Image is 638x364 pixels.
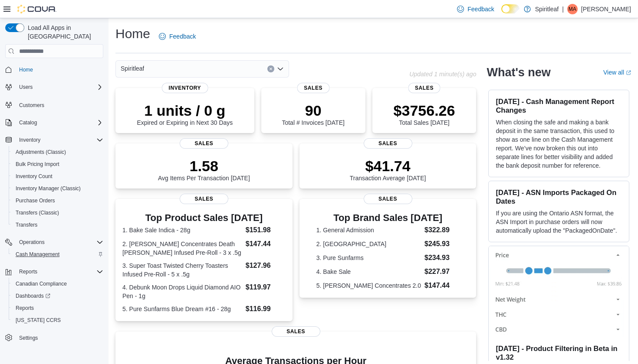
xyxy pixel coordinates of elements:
dd: $147.44 [424,280,459,291]
button: Transfers [9,219,107,231]
button: Reports [16,266,41,277]
a: Home [16,65,36,75]
div: Total Sales [DATE] [394,102,455,126]
button: Operations [16,237,48,247]
a: Feedback [155,28,199,45]
dt: 1. Bake Sale Indica - 28g [122,226,242,234]
span: Spiritleaf [121,63,144,74]
dt: 3. Pure Sunfarms [316,253,421,262]
a: Dashboards [12,291,54,301]
span: Transfers [16,221,37,228]
button: Inventory Manager (Classic) [9,182,107,195]
dd: $147.44 [246,239,286,249]
dd: $227.97 [424,266,459,277]
dd: $234.93 [424,253,459,263]
span: Settings [19,335,38,341]
button: Clear input [267,65,274,72]
a: Inventory Count [12,171,56,182]
span: Bulk Pricing Import [16,161,59,168]
button: Inventory [16,135,44,145]
svg: External link [626,70,631,75]
span: Feedback [169,32,196,41]
span: Purchase Orders [12,195,103,206]
dt: 4. Debunk Moon Drops Liquid Diamond AIO Pen - 1g [122,283,242,300]
span: Canadian Compliance [16,280,67,287]
div: Total # Invoices [DATE] [282,102,344,126]
p: Updated 1 minute(s) ago [409,71,476,78]
p: 1.58 [158,157,250,175]
span: Purchase Orders [16,197,55,204]
dd: $119.97 [246,282,286,292]
span: Customers [19,102,44,109]
div: Michael A [567,4,578,14]
h3: Top Brand Sales [DATE] [316,213,460,223]
img: Cova [17,5,56,13]
a: Customers [16,100,48,110]
span: Operations [16,237,103,247]
span: Load All Apps in [GEOGRAPHIC_DATA] [24,23,103,41]
button: Adjustments (Classic) [9,146,107,158]
span: Sales [272,326,320,337]
button: [US_STATE] CCRS [9,314,107,326]
button: Home [2,63,107,76]
dt: 2. [PERSON_NAME] Concentrates Death [PERSON_NAME] Infused Pre-Roll - 3 x .5g [122,240,242,257]
button: Transfers (Classic) [9,207,107,219]
h1: Home [115,25,150,42]
dt: 2. [GEOGRAPHIC_DATA] [316,240,421,248]
span: Inventory [162,83,208,93]
a: Transfers (Classic) [12,208,62,218]
button: Catalog [2,117,107,129]
dd: $116.99 [246,304,286,314]
span: Cash Management [16,251,59,258]
a: [US_STATE] CCRS [12,315,64,325]
dd: $245.93 [424,239,459,249]
span: Home [19,66,33,73]
h3: [DATE] - Product Filtering in Beta in v1.32 [496,344,622,361]
a: View allExternal link [603,69,631,76]
span: Reports [12,303,103,313]
a: Settings [16,333,41,343]
span: Inventory [16,135,103,145]
button: Open list of options [277,65,284,72]
h3: [DATE] - Cash Management Report Changes [496,97,622,114]
span: Bulk Pricing Import [12,159,103,169]
a: Cash Management [12,249,63,260]
a: Canadian Compliance [12,279,70,289]
span: Settings [16,332,103,343]
p: $3756.26 [394,102,455,119]
span: Sales [180,194,228,204]
a: Dashboards [9,290,107,302]
a: Inventory Manager (Classic) [12,183,84,194]
span: Inventory Count [12,171,103,182]
dt: 3. Super Toast Twisted Cherry Toasters Infused Pre-Roll - 5 x .5g [122,261,242,279]
div: Expired or Expiring in Next 30 Days [137,102,233,126]
span: [US_STATE] CCRS [16,317,61,324]
input: Dark Mode [501,4,520,13]
span: Reports [19,268,37,275]
button: Inventory Count [9,170,107,182]
span: Reports [16,305,34,312]
button: Settings [2,331,107,344]
p: When closing the safe and making a bank deposit in the same transaction, this used to show as one... [496,118,622,170]
p: Spiritleaf [535,4,559,14]
dt: 4. Bake Sale [316,267,421,276]
p: | [562,4,564,14]
span: Dashboards [16,292,50,299]
span: Customers [16,99,103,110]
span: Catalog [19,119,37,126]
p: $41.74 [350,157,426,175]
p: 1 units / 0 g [137,102,233,119]
span: Operations [19,239,45,246]
a: Transfers [12,220,41,230]
button: Reports [2,266,107,278]
div: Avg Items Per Transaction [DATE] [158,157,250,182]
button: Purchase Orders [9,195,107,207]
span: Catalog [16,117,103,128]
span: Dark Mode [501,13,502,14]
span: Adjustments (Classic) [12,147,103,157]
dt: 5. [PERSON_NAME] Concentrates 2.0 [316,281,421,290]
dt: 1. General Admission [316,226,421,234]
span: Sales [364,138,412,149]
button: Customers [2,98,107,111]
span: Sales [408,83,441,93]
